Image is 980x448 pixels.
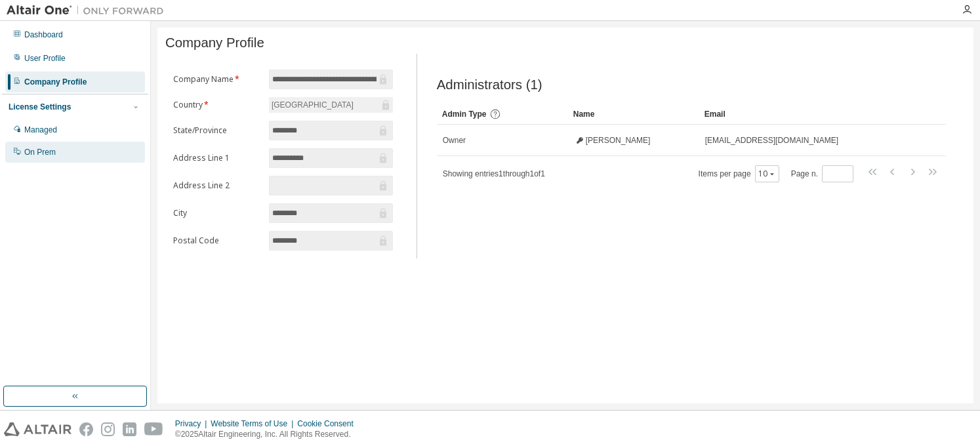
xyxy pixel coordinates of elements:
[173,100,261,110] label: Country
[437,77,542,92] span: Administrators (1)
[443,135,466,146] span: Owner
[101,422,115,436] img: instagram.svg
[165,35,264,51] span: Company Profile
[24,53,66,64] div: User Profile
[24,125,57,135] div: Managed
[123,422,136,436] img: linkedin.svg
[79,422,93,436] img: facebook.svg
[173,153,261,163] label: Address Line 1
[24,147,56,157] div: On Prem
[586,135,651,146] span: [PERSON_NAME]
[7,4,171,17] img: Altair One
[791,165,853,182] span: Page n.
[175,418,211,429] div: Privacy
[24,77,87,87] div: Company Profile
[144,422,163,436] img: youtube.svg
[173,125,261,136] label: State/Province
[4,422,71,436] img: altair_logo.svg
[211,418,297,429] div: Website Terms of Use
[269,97,393,113] div: [GEOGRAPHIC_DATA]
[699,165,779,182] span: Items per page
[442,110,487,119] span: Admin Type
[24,30,63,40] div: Dashboard
[443,169,545,178] span: Showing entries 1 through 1 of 1
[705,135,838,146] span: [EMAIL_ADDRESS][DOMAIN_NAME]
[175,429,361,440] p: © 2025 Altair Engineering, Inc. All Rights Reserved.
[297,418,361,429] div: Cookie Consent
[173,208,261,218] label: City
[173,235,261,246] label: Postal Code
[173,74,261,85] label: Company Name
[758,169,776,179] button: 10
[704,104,909,125] div: Email
[173,180,261,191] label: Address Line 2
[270,98,356,112] div: [GEOGRAPHIC_DATA]
[573,104,694,125] div: Name
[9,102,71,112] div: License Settings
